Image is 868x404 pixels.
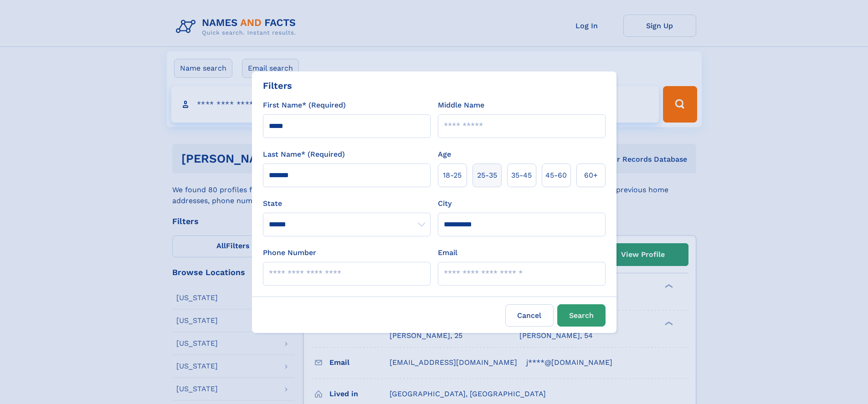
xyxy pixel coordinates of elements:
button: Search [557,304,606,327]
span: 25‑35 [477,170,497,181]
label: Cancel [505,304,554,327]
span: 60+ [584,170,598,181]
label: Email [438,247,457,258]
span: 18‑25 [443,170,462,181]
label: Middle Name [438,100,484,111]
span: 45‑60 [545,170,567,181]
label: Last Name* (Required) [263,149,345,160]
label: City [438,198,452,209]
div: Filters [263,79,292,92]
label: First Name* (Required) [263,100,346,111]
span: 35‑45 [511,170,532,181]
label: Age [438,149,451,160]
label: Phone Number [263,247,316,258]
label: State [263,198,431,209]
